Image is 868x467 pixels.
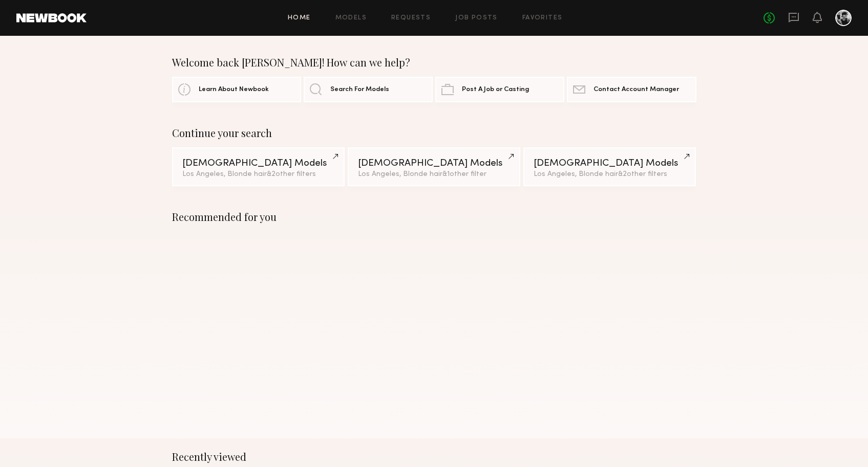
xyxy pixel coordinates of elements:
[358,159,510,168] div: [DEMOGRAPHIC_DATA] Models
[172,211,696,223] div: Recommended for you
[435,77,564,102] a: Post A Job or Casting
[348,147,520,186] a: [DEMOGRAPHIC_DATA] ModelsLos Angeles, Blonde hair&1other filter
[182,171,334,178] div: Los Angeles, Blonde hair
[455,15,498,21] a: Job Posts
[391,15,431,21] a: Requests
[534,159,686,168] div: [DEMOGRAPHIC_DATA] Models
[288,15,311,21] a: Home
[335,15,367,21] a: Models
[442,171,486,177] span: & 1 other filter
[330,86,389,93] span: Search For Models
[523,147,696,186] a: [DEMOGRAPHIC_DATA] ModelsLos Angeles, Blonde hair&2other filters
[172,127,696,139] div: Continue your search
[172,147,345,186] a: [DEMOGRAPHIC_DATA] ModelsLos Angeles, Blonde hair&2other filters
[522,15,563,21] a: Favorites
[534,171,686,178] div: Los Angeles, Blonde hair
[462,86,529,93] span: Post A Job or Casting
[172,451,696,463] div: Recently viewed
[618,171,667,177] span: & 2 other filter s
[358,171,510,178] div: Los Angeles, Blonde hair
[199,86,269,93] span: Learn About Newbook
[172,77,301,102] a: Learn About Newbook
[594,86,679,93] span: Contact Account Manager
[304,77,433,102] a: Search For Models
[567,77,696,102] a: Contact Account Manager
[172,56,696,69] div: Welcome back [PERSON_NAME]! How can we help?
[182,159,334,168] div: [DEMOGRAPHIC_DATA] Models
[267,171,316,177] span: & 2 other filter s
